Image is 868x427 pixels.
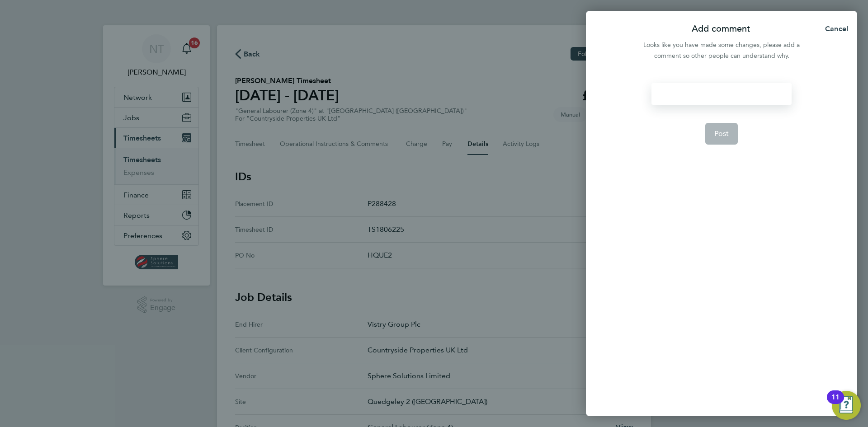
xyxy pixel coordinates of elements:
[831,397,840,409] div: 11
[638,40,805,61] div: Looks like you have made some changes, please add a comment so other people can understand why.
[811,20,857,38] button: Cancel
[822,24,848,33] span: Cancel
[692,23,750,35] p: Add comment
[832,391,861,420] button: Open Resource Center, 11 new notifications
